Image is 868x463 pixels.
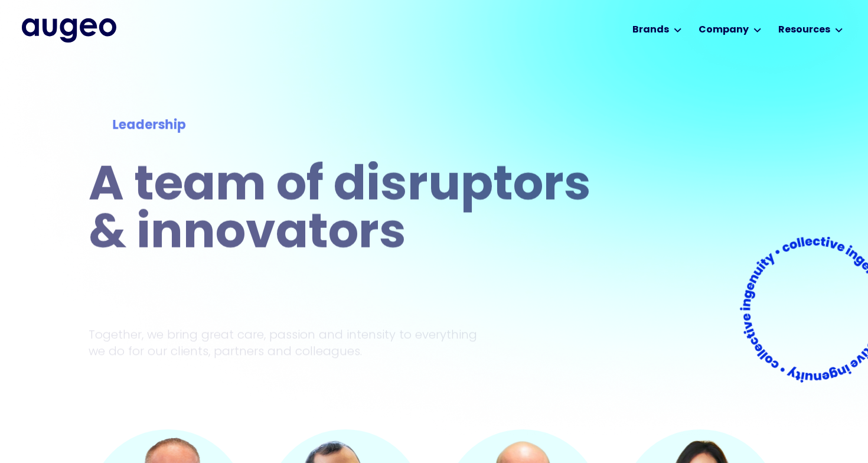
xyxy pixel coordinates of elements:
div: Brands [632,23,669,37]
div: Leadership [113,116,575,135]
h1: A team of disruptors & innovators [89,163,599,259]
a: home [22,18,116,42]
div: Company [699,23,749,37]
p: Together, we bring great care, passion and intensity to everything we do for our clients, partner... [89,326,495,359]
div: Resources [778,23,830,37]
img: Augeo's full logo in midnight blue. [22,18,116,42]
